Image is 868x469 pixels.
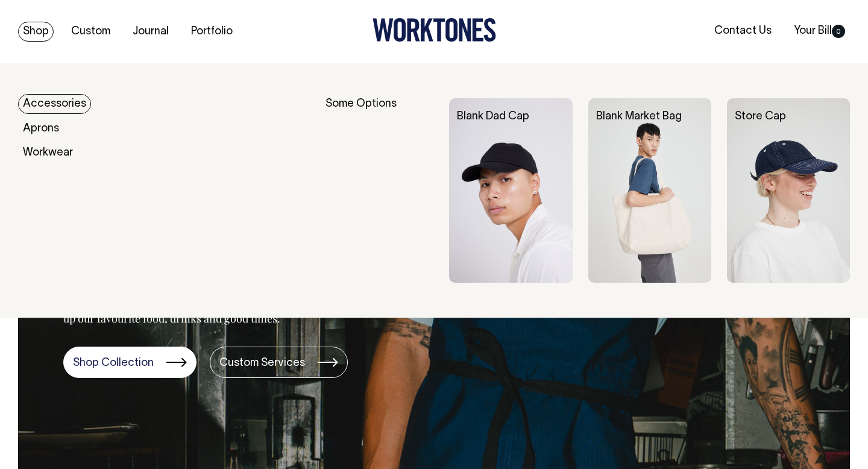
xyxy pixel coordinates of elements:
[210,347,348,378] a: Custom Services
[18,22,54,42] a: Shop
[63,347,197,378] a: Shop Collection
[832,25,845,38] span: 0
[449,98,572,283] img: Blank Dad Cap
[596,112,682,122] a: Blank Market Bag
[128,22,174,42] a: Journal
[709,21,776,41] a: Contact Us
[18,119,64,139] a: Aprons
[66,22,115,42] a: Custom
[735,112,786,122] a: Store Cap
[325,98,433,283] div: Some Options
[457,112,529,122] a: Blank Dad Cap
[18,143,78,163] a: Workwear
[727,98,850,283] img: Store Cap
[18,94,91,114] a: Accessories
[588,98,711,283] img: Blank Market Bag
[789,21,850,41] a: Your Bill0
[186,22,237,42] a: Portfolio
